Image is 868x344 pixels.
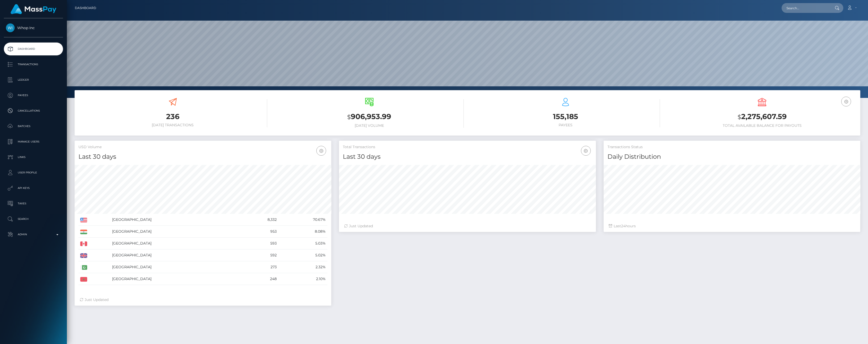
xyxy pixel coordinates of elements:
[6,215,61,223] p: Search
[6,91,61,99] p: Payees
[668,112,856,122] h3: 2,275,607.59
[6,153,61,161] p: Links
[6,231,61,238] p: Admin
[471,112,660,122] h3: 155,185
[110,261,240,273] td: [GEOGRAPHIC_DATA]
[347,113,351,121] small: $
[279,238,327,249] td: 5.03%
[4,58,63,71] a: Transactions
[4,43,63,55] a: Dashboard
[621,224,625,228] span: 24
[110,273,240,285] td: [GEOGRAPHIC_DATA]
[4,166,63,179] a: User Profile
[80,253,87,258] img: GB.png
[4,213,63,225] a: Search
[279,249,327,261] td: 5.02%
[668,123,856,128] h6: Total Available Balance for Payouts
[78,145,327,150] h5: USD Volume
[4,104,63,117] a: Cancellations
[4,89,63,102] a: Payees
[738,113,741,121] small: $
[240,214,279,226] td: 8,332
[4,228,63,241] a: Admin
[6,138,61,146] p: Manage Users
[110,249,240,261] td: [GEOGRAPHIC_DATA]
[80,218,87,222] img: US.png
[240,261,279,273] td: 273
[6,184,61,192] p: API Keys
[6,76,61,84] p: Ledger
[75,3,96,13] a: Dashboard
[78,112,267,122] h3: 236
[279,273,327,285] td: 2.10%
[80,297,326,303] div: Just Updated
[80,277,87,282] img: MA.png
[343,152,592,161] h4: Last 30 days
[607,145,856,150] h5: Transactions Status
[4,135,63,148] a: Manage Users
[80,265,87,270] img: PK.png
[6,45,61,53] p: Dashboard
[240,249,279,261] td: 592
[609,223,855,229] div: Last hours
[240,273,279,285] td: 248
[240,226,279,238] td: 953
[607,152,856,161] h4: Daily Distribution
[11,4,56,14] img: MassPay Logo
[78,123,267,127] h6: [DATE] Transactions
[782,3,830,13] input: Search...
[343,145,592,150] h5: Total Transactions
[279,226,327,238] td: 8.08%
[80,230,87,234] img: IN.png
[4,73,63,86] a: Ledger
[275,112,464,122] h3: 906,953.99
[80,241,87,246] img: CA.png
[4,197,63,210] a: Taxes
[240,238,279,249] td: 593
[279,214,327,226] td: 70.67%
[6,200,61,207] p: Taxes
[4,182,63,195] a: API Keys
[6,122,61,130] p: Batches
[78,152,327,161] h4: Last 30 days
[110,226,240,238] td: [GEOGRAPHIC_DATA]
[279,261,327,273] td: 2.32%
[6,61,61,68] p: Transactions
[275,123,464,128] h6: [DATE] Volume
[6,169,61,177] p: User Profile
[6,107,61,115] p: Cancellations
[4,151,63,164] a: Links
[110,238,240,249] td: [GEOGRAPHIC_DATA]
[471,123,660,127] h6: Payees
[6,23,15,32] img: Whop Inc
[344,223,590,229] div: Just Updated
[110,214,240,226] td: [GEOGRAPHIC_DATA]
[4,26,63,30] span: Whop Inc
[4,120,63,133] a: Batches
